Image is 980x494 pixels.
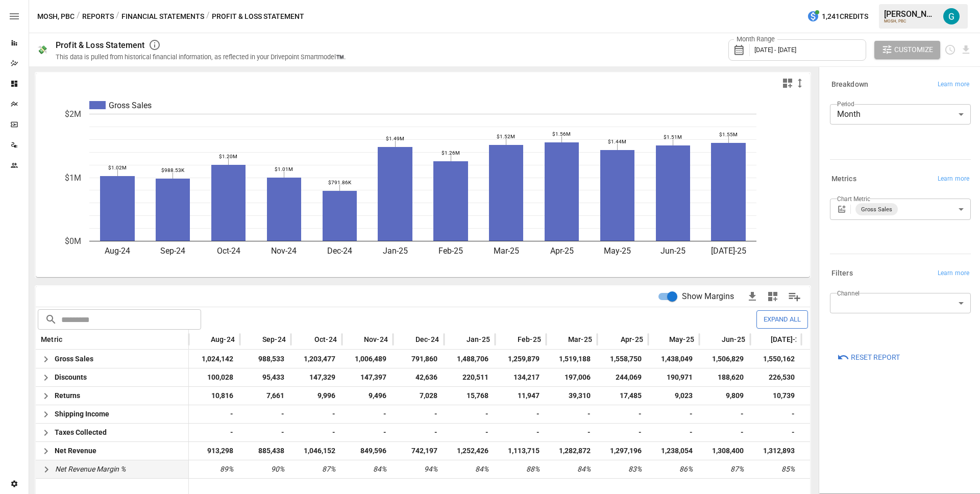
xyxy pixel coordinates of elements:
text: $2M [65,109,81,119]
span: 147,397 [347,368,388,386]
img: Gavin Acres [943,8,960,24]
span: 42,636 [398,368,439,386]
span: - [500,424,541,441]
span: Apr-25 [621,334,643,344]
text: $1M [65,173,81,183]
span: 39,310 [551,387,592,405]
span: - [653,424,694,441]
span: 147,329 [296,368,337,386]
button: Financial Statements [121,10,204,23]
span: 85% [777,460,795,478]
button: 1,241Credits [803,7,872,26]
div: Profit & Loss Statement [56,40,144,50]
text: Sep-24 [160,246,185,256]
button: Sort [654,332,668,347]
text: $988.53K [161,167,185,173]
span: Dec-24 [415,334,439,344]
span: - [347,424,388,441]
span: 1,252,426 [449,442,490,460]
button: Sort [502,332,517,347]
span: 1,238,054 [653,442,694,460]
span: 988,533 [245,350,286,368]
span: 7,661 [245,387,286,405]
span: 15,768 [449,387,490,405]
span: 1,282,872 [551,442,592,460]
button: Reports [82,10,114,23]
span: 1,312,893 [755,442,796,460]
span: 134,217 [500,368,541,386]
svg: A chart. [36,93,802,277]
span: 100,028 [194,368,235,386]
span: [DATE]-25 [771,334,804,344]
button: Reset Report [830,348,907,366]
span: 9,023 [653,387,694,405]
text: [DATE]-25 [711,246,746,256]
button: Expand All [756,310,808,328]
span: 9,996 [296,387,337,405]
span: 1,519,188 [551,350,592,368]
span: - [398,424,439,441]
span: 849,596 [347,442,388,460]
span: 84% [471,460,488,478]
span: - [551,424,592,441]
span: 197,006 [551,368,592,386]
span: - [449,424,490,441]
span: 1,113,715 [500,442,541,460]
span: 9,496 [347,387,388,405]
text: Gross Sales [109,101,152,110]
span: Nov-24 [364,334,388,344]
text: $1.44M [608,139,626,144]
span: - [653,405,694,423]
span: - [704,424,745,441]
text: $1.52M [497,134,515,139]
span: Gross Sales [857,204,896,215]
label: Month Range [734,35,777,44]
button: Sort [349,332,363,347]
text: $0M [65,236,81,246]
div: [PERSON_NAME] [884,9,937,19]
span: 1,006,489 [347,350,388,368]
span: 84% [573,460,591,478]
button: Download report [960,44,972,56]
text: Feb-25 [438,246,463,256]
span: 742,197 [398,442,439,460]
span: 89% [216,460,233,478]
span: Jun-25 [722,334,745,344]
span: 95,433 [245,368,286,386]
span: 190,971 [653,368,694,386]
span: Discounts [55,368,87,386]
span: 244,069 [602,368,643,386]
span: 1,558,750 [602,350,643,368]
span: 83% [624,460,642,478]
span: Learn more [938,268,969,279]
label: Period [837,100,854,108]
span: - [296,405,337,423]
span: - [704,405,745,423]
span: 188,620 [704,368,745,386]
div: 💸 [37,45,47,55]
text: Oct-24 [217,246,240,256]
div: / [206,10,210,23]
span: 10,739 [755,387,796,405]
span: 1,046,152 [296,442,337,460]
h6: Filters [831,268,853,279]
div: This data is pulled from historical financial information, as reflected in your Drivepoint Smartm... [56,53,346,61]
button: Gavin Acres [937,2,966,31]
div: / [116,10,119,23]
span: 220,511 [449,368,490,386]
span: 791,860 [398,350,439,368]
span: 88% [522,460,540,478]
span: Aug-24 [211,334,235,344]
span: - [194,424,235,441]
span: - [755,405,796,423]
button: Sort [400,332,414,347]
span: Returns [55,387,80,405]
span: Taxes Collected [55,424,107,441]
h6: Breakdown [831,79,868,90]
span: 226,530 [755,368,796,386]
span: - [296,424,337,441]
span: 1,550,162 [755,350,796,368]
text: $1.51M [664,134,682,140]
